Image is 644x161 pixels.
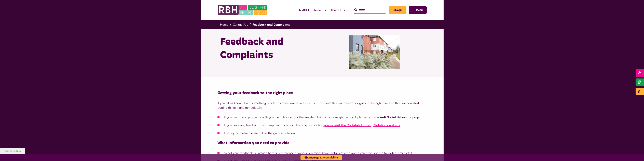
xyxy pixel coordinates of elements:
span: Menu [416,9,423,11]
img: RBH [217,3,268,17]
li: If you are having problems with your neighbour or another resident living in your neighbourhood, ... [217,115,427,119]
a: Contact Us [233,23,248,26]
li: If you have any feedback or a complaint about your housing application, [217,123,427,127]
a: Contact Us [328,5,347,15]
p: If you let us know about something which has gone wrong, we want to make sure that your feedback ... [217,101,427,110]
a: please visit the Rochdale Housing Solutions website [324,123,400,127]
button: Language & Accessibility [300,155,342,160]
a: Anti Social Behaviour [380,115,412,119]
img: SAZMEDIA RBH 22FEB24 97 [349,35,400,69]
a: Feedback and Complaints [252,23,290,26]
li: For anything else please follow the guidance below [217,131,427,135]
a: MyRBH [389,6,406,14]
a: About Us [311,5,328,15]
iframe: Netcall Web Assistant for live chat [629,146,644,161]
button: Navigation [409,6,427,14]
h4: Getting your feedback to the right place [217,90,427,96]
a: MyRBH [297,5,311,15]
h1: Feedback and Complaints [220,35,320,62]
h4: What information you need to provide [217,140,427,146]
li: What your feedback is (include here any reference numbers you might have, details of employees yo... [217,151,427,155]
a: Home [220,23,228,26]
